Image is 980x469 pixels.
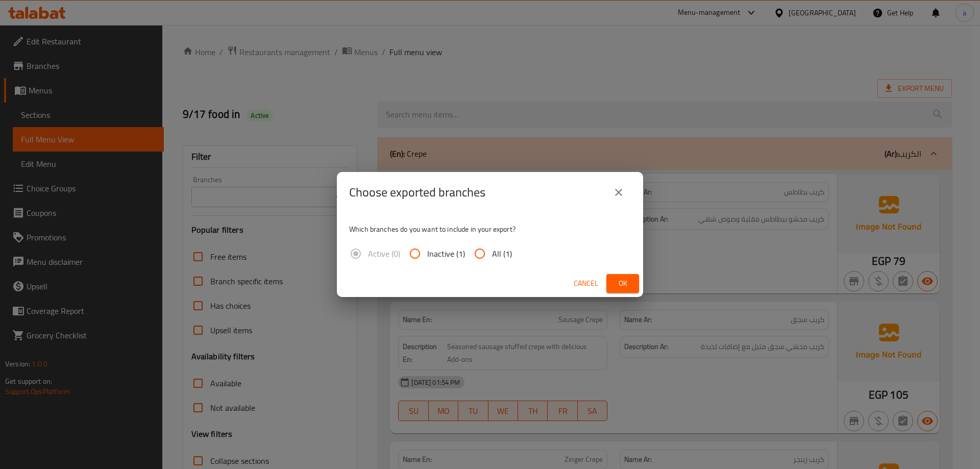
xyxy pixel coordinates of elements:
span: Inactive (1) [427,248,465,260]
button: Cancel [570,274,602,293]
button: Ok [606,274,639,293]
p: Which branches do you want to include in your export? [349,224,631,234]
h2: Choose exported branches [349,184,485,201]
span: Active (0) [368,248,400,260]
span: Cancel [574,277,598,290]
span: Ok [615,277,631,290]
button: close [606,180,631,205]
span: All (1) [492,248,512,260]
